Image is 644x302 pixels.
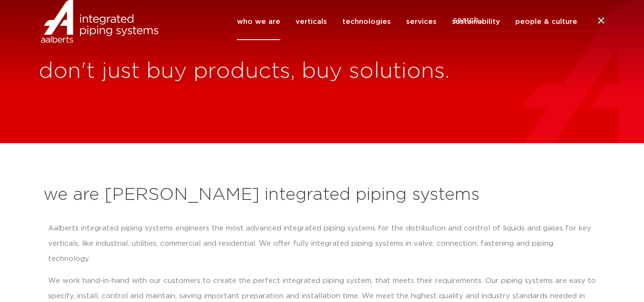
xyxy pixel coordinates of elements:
nav: Menu [237,3,577,40]
a: technologies [342,3,391,40]
a: sustainability [452,3,500,40]
h2: we are [PERSON_NAME] integrated piping systems [43,184,601,207]
a: verticals [296,3,327,40]
p: Aalberts integrated piping systems engineers the most advanced integrated piping systems for the ... [48,221,596,267]
a: who we are [237,3,280,40]
a: people & culture [515,3,577,40]
a: services [406,3,437,40]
